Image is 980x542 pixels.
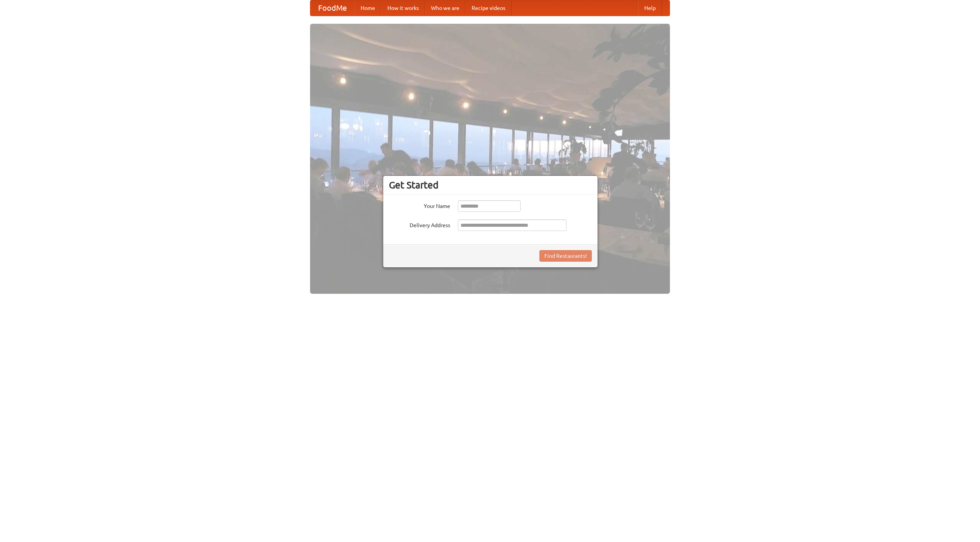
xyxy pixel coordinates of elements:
a: Home [354,0,381,16]
label: Delivery Address [389,219,450,229]
a: Recipe videos [465,0,511,16]
a: How it works [381,0,425,16]
a: Who we are [425,0,465,16]
a: FoodMe [310,0,354,16]
button: Find Restaurants! [539,250,592,262]
h3: Get Started [389,179,592,191]
a: Help [638,0,662,16]
label: Your Name [389,200,450,210]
